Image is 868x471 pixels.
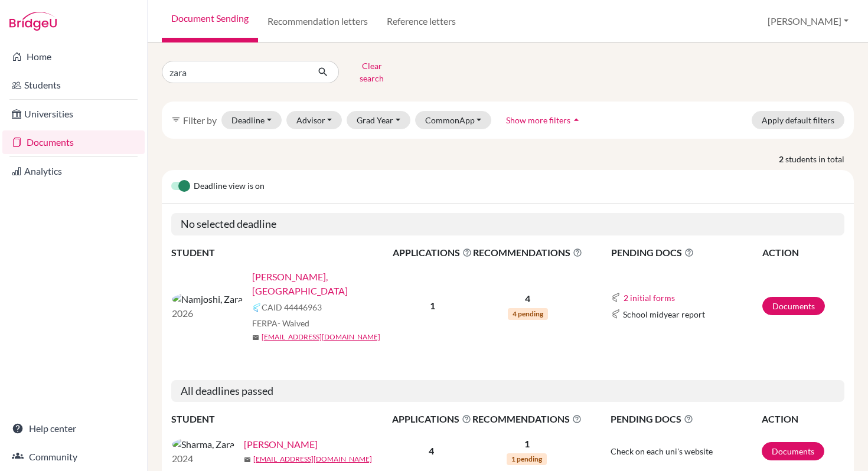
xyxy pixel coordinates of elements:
img: Common App logo [252,303,262,312]
button: 2 initial forms [623,291,676,305]
button: [PERSON_NAME] [762,10,854,32]
b: 1 [430,300,435,311]
a: [EMAIL_ADDRESS][DOMAIN_NAME] [262,332,380,342]
span: Filter by [183,115,217,126]
span: CAID 44446963 [262,301,322,313]
img: Sharma, Zara [172,437,234,452]
p: 2024 [172,452,234,466]
th: ACTION [761,411,844,427]
th: STUDENT [171,245,392,260]
b: 4 [429,445,434,456]
button: Deadline [221,111,282,129]
a: Universities [2,102,145,126]
img: Common App logo [611,293,621,302]
a: Documents [762,297,825,315]
span: students in total [785,153,854,165]
input: Find student by name... [162,61,308,83]
p: 4 [473,292,582,306]
i: filter_list [171,115,181,125]
img: Common App logo [611,309,621,319]
a: [EMAIL_ADDRESS][DOMAIN_NAME] [253,454,372,465]
span: PENDING DOCS [611,412,761,426]
a: Home [2,45,145,68]
span: School midyear report [623,308,705,320]
button: Show more filtersarrow_drop_up [496,111,592,129]
h5: All deadlines passed [171,380,844,403]
span: 4 pending [508,308,548,320]
span: mail [252,334,259,341]
span: - Waived [278,318,309,328]
span: PENDING DOCS [611,246,761,260]
span: 1 pending [507,453,547,465]
a: Help center [2,417,145,440]
span: FERPA [252,317,309,329]
button: Clear search [339,57,404,87]
span: APPLICATIONS [392,412,471,426]
span: mail [244,456,251,463]
a: [PERSON_NAME], [GEOGRAPHIC_DATA] [252,270,400,298]
a: [PERSON_NAME] [244,437,318,452]
p: 2026 [172,306,243,320]
a: Documents [2,130,145,154]
h5: No selected deadline [171,213,844,235]
strong: 2 [779,153,785,165]
button: Advisor [286,111,342,129]
button: Grad Year [347,111,410,129]
th: STUDENT [171,411,391,427]
span: Check on each uni's website [611,446,713,456]
span: RECOMMENDATIONS [472,412,582,426]
a: Documents [762,442,824,460]
a: Community [2,445,145,469]
img: Bridge-U [9,12,57,31]
button: CommonApp [415,111,492,129]
span: Deadline view is on [194,179,265,194]
button: Apply default filters [752,111,844,129]
a: Students [2,73,145,97]
p: 1 [472,437,582,451]
i: arrow_drop_up [570,114,582,126]
span: Show more filters [506,115,570,125]
a: Analytics [2,159,145,183]
span: APPLICATIONS [393,246,472,260]
span: RECOMMENDATIONS [473,246,582,260]
img: Namjoshi, Zara [172,292,243,306]
th: ACTION [762,245,845,260]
